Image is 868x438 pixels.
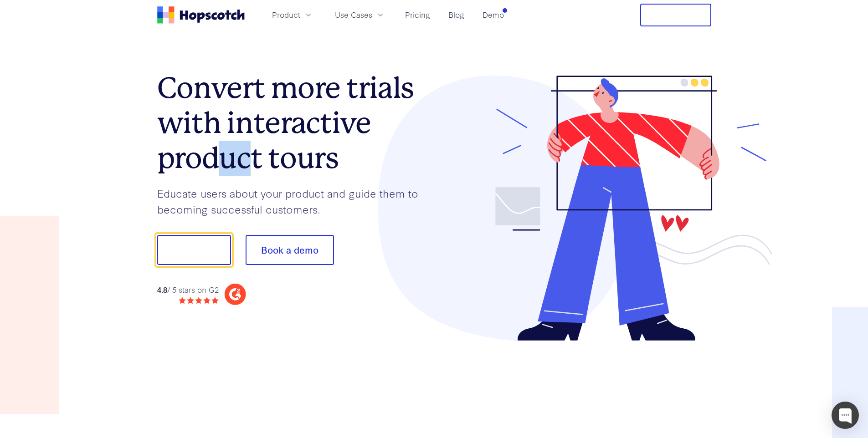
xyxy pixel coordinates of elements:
button: Show me! [157,235,231,265]
span: Product [272,9,300,20]
button: Use Cases [329,7,390,22]
a: Home [157,6,245,24]
strong: 4.8 [157,284,167,295]
a: Demo [479,7,508,22]
a: Blog [445,7,468,22]
h1: Convert more trials with interactive product tours [157,71,434,175]
p: Educate users about your product and guide them to becoming successful customers. [157,185,434,217]
button: Book a demo [246,235,334,265]
button: Product [267,7,318,22]
button: Free Trial [640,4,711,26]
a: Pricing [401,7,434,22]
span: Use Cases [335,9,372,20]
div: / 5 stars on G2 [157,284,219,295]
